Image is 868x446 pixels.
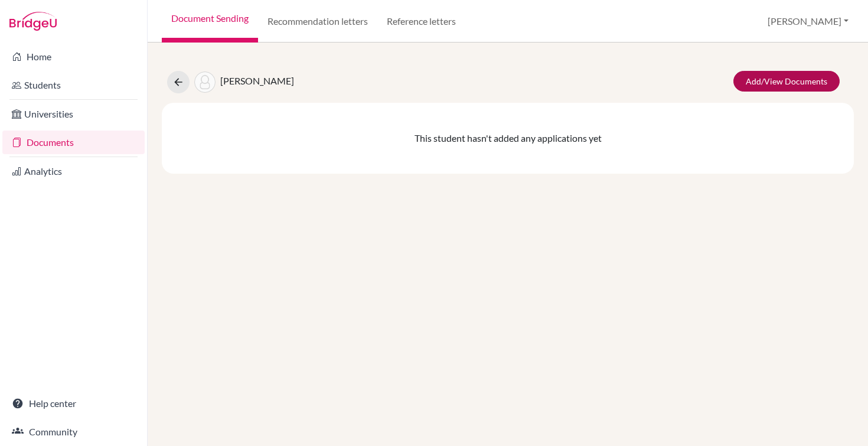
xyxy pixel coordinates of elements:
a: Home [2,45,145,69]
div: This student hasn't added any applications yet [162,103,854,174]
a: Universities [2,102,145,126]
a: Community [2,420,145,444]
a: Help center [2,392,145,415]
a: Students [2,73,145,97]
a: Add/View Documents [733,71,840,92]
img: Bridge-U [9,12,57,31]
a: Documents [2,131,145,154]
span: [PERSON_NAME] [220,75,294,86]
button: [PERSON_NAME] [762,10,854,32]
a: Analytics [2,159,145,183]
